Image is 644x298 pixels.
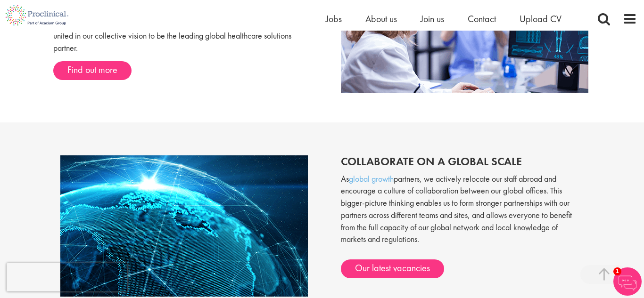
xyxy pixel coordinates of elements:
[53,61,132,80] a: Find out more
[365,13,397,25] a: About us
[520,13,561,25] a: Upload CV
[613,267,621,275] span: 1
[421,13,444,25] a: Join us
[613,267,642,296] img: Chatbot
[468,13,496,25] a: Contact
[341,259,444,278] a: Our latest vacancies
[326,13,342,25] a: Jobs
[7,263,127,291] iframe: reCAPTCHA
[349,173,394,184] a: global growth
[341,155,584,168] h2: Collaborate on a global scale
[341,173,584,255] p: As partners, we actively relocate our staff abroad and encourage a culture of collaboration betwe...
